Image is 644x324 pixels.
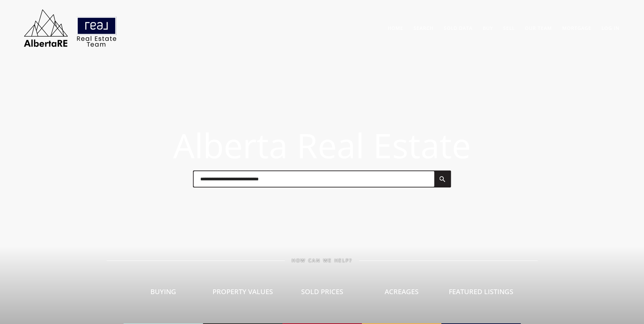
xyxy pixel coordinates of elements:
[282,263,362,324] a: Sold Prices
[124,263,203,324] a: Buying
[150,287,176,296] span: Buying
[385,287,419,296] span: Acreages
[602,25,620,31] a: Log In
[388,25,403,31] a: Home
[19,7,121,49] img: AlbertaRE Real Estate Team | Real Broker
[441,263,521,324] a: Featured Listings
[483,25,493,31] a: Buy
[203,263,282,324] a: Property Values
[413,25,434,31] a: Search
[525,25,552,31] a: Our Team
[362,263,441,324] a: Acreages
[444,25,473,31] a: Sold Data
[503,25,515,31] a: Sell
[562,25,591,31] a: Mortgage
[449,287,513,296] span: Featured Listings
[301,287,343,296] span: Sold Prices
[213,287,273,296] span: Property Values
